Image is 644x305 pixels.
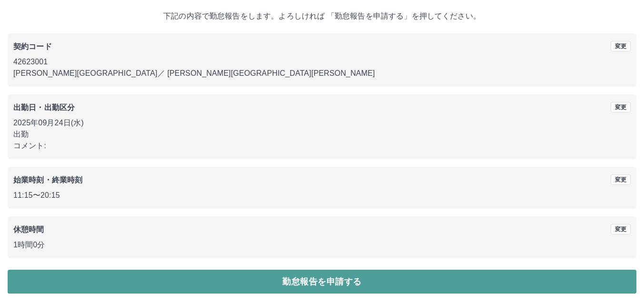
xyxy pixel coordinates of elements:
p: 2025年09月24日(水) [13,117,631,129]
p: 42623001 [13,56,631,68]
b: 休憩時間 [13,225,44,234]
button: 変更 [611,41,631,51]
button: 勤怠報告を申請する [8,270,636,294]
button: 変更 [611,102,631,112]
p: [PERSON_NAME][GEOGRAPHIC_DATA] ／ [PERSON_NAME][GEOGRAPHIC_DATA][PERSON_NAME] [13,68,631,79]
button: 変更 [611,174,631,185]
p: 下記の内容で勤怠報告をします。よろしければ 「勤怠報告を申請する」を押してください。 [8,10,636,22]
p: 出勤 [13,129,631,140]
p: コメント: [13,140,631,152]
b: 出勤日・出勤区分 [13,103,75,112]
b: 契約コード [13,42,52,51]
p: 11:15 〜 20:15 [13,190,631,201]
b: 始業時刻・終業時刻 [13,176,82,184]
p: 1時間0分 [13,239,631,251]
button: 変更 [611,224,631,234]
